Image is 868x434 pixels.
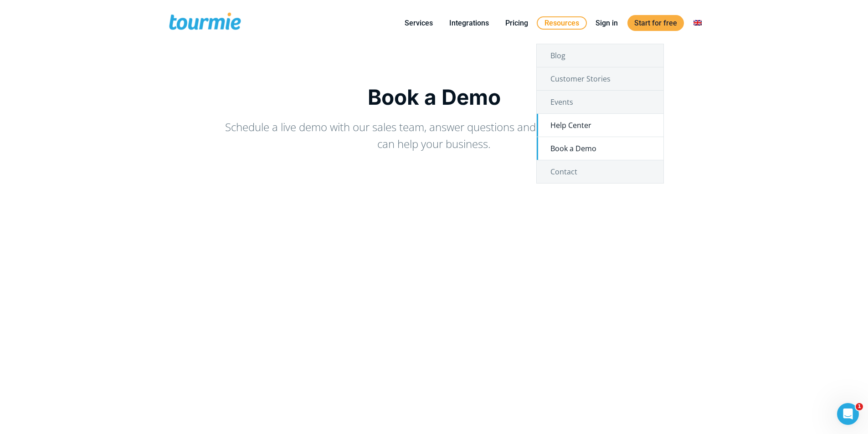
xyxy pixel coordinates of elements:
span: 1 [856,403,863,410]
a: Sign in [589,17,625,29]
a: Customer Stories [537,67,663,90]
a: Book a Demo [537,137,663,160]
iframe: Intercom live chat [837,403,859,425]
a: Start for free [627,15,684,31]
a: Resources [537,16,587,30]
p: Schedule a live demo with our sales team, answer questions and find out how Tourmie can help your... [218,118,651,152]
h1: Book a Demo [168,85,701,109]
a: Services [398,17,440,29]
a: Help Center [537,114,663,137]
a: Blog [537,44,663,67]
a: Integrations [442,17,496,29]
a: Events [537,91,663,113]
a: Contact [537,160,663,183]
a: Pricing [498,17,535,29]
